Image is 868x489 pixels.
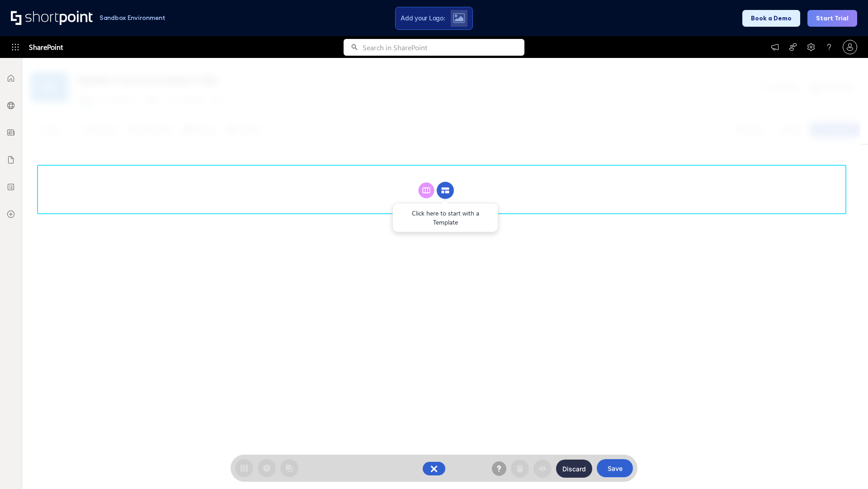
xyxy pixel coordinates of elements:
[556,460,592,478] button: Discard
[823,446,868,489] iframe: Chat Widget
[99,15,165,20] h1: Sandbox Environment
[401,14,445,22] span: Add your Logo:
[363,39,524,56] input: Search in SharePoint
[29,36,63,58] span: SharePoint
[597,459,633,477] button: Save
[742,10,800,27] button: Book a Demo
[453,13,465,23] img: Upload logo
[807,10,857,27] button: Start Trial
